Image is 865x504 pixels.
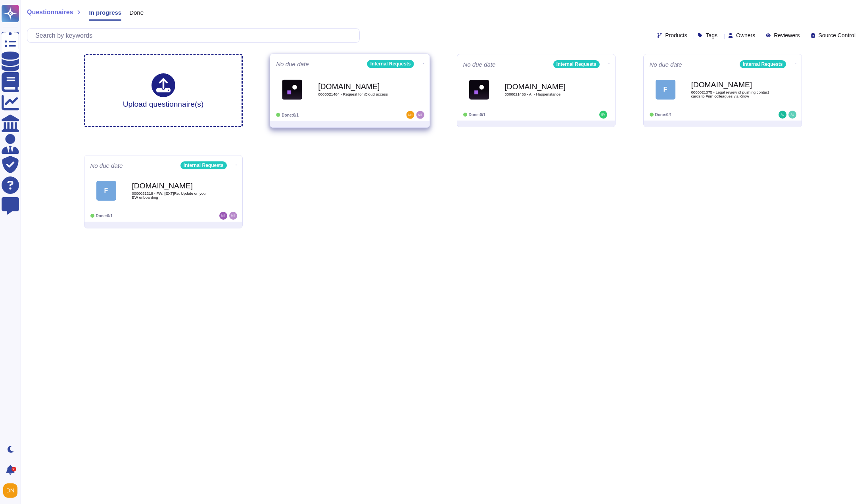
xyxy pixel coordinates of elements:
span: 0000021455 - AI - Happenstance [505,92,584,96]
span: Done: 0/1 [96,214,113,218]
img: user [779,111,786,119]
div: Internal Requests [740,60,786,68]
div: Internal Requests [553,60,600,68]
span: No due date [650,61,682,67]
span: No due date [463,61,496,67]
b: [DOMAIN_NAME] [318,82,398,90]
img: Logo [469,80,489,100]
b: [DOMAIN_NAME] [132,182,211,190]
span: In progress [89,10,121,15]
div: 9+ [12,467,16,471]
span: Products [665,33,687,38]
span: Source Control [819,33,855,38]
span: Reviewers [774,33,800,38]
span: Tags [706,33,717,38]
span: 0000021464 - Request for iCloud access [318,92,398,96]
div: Internal Requests [367,60,414,68]
img: user [219,212,227,220]
span: Owners [736,33,755,38]
input: Search by keywords [31,29,359,42]
div: Internal Requests [180,161,227,169]
div: F [96,181,116,201]
span: Done: 0/1 [655,113,672,117]
span: Done: 0/1 [469,113,485,117]
span: 0000021218 - FW: [EXT]Re: Update on your EW onboarding [132,192,211,199]
img: user [416,111,424,119]
div: F [656,80,675,100]
img: user [229,212,237,220]
b: [DOMAIN_NAME] [505,83,584,90]
span: Done: 0/1 [282,113,299,117]
span: No due date [90,163,123,169]
img: user [599,111,607,119]
span: Done [129,10,144,15]
span: Questionnaires [27,9,73,15]
span: 0000021375 - Legal review of pushing contact cards to Firm colleagues via Know [691,90,771,98]
img: user [3,483,17,498]
div: Upload questionnaire(s) [123,73,204,108]
button: user [2,482,23,499]
img: Logo [282,79,302,100]
img: user [406,111,414,119]
img: user [788,111,796,119]
span: No due date [276,61,309,67]
b: [DOMAIN_NAME] [691,81,771,88]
